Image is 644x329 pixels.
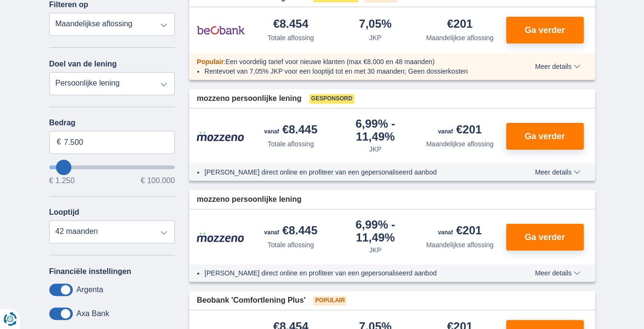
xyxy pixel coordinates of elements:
div: €8.454 [273,18,308,31]
button: Ga verder [506,224,584,251]
div: 7,05% [359,18,392,31]
button: Meer details [528,269,587,277]
div: Maandelijkse aflossing [426,240,494,250]
div: JKP [369,245,382,255]
span: Beobank 'Comfortlening Plus' [197,295,305,306]
div: Totale aflossing [268,240,314,250]
div: Maandelijkse aflossing [426,33,494,43]
div: €201 [438,225,482,238]
div: : [189,57,508,66]
div: €201 [438,124,482,137]
label: Financiële instellingen [49,267,132,276]
span: Meer details [535,169,580,175]
span: € 100.000 [141,177,175,185]
div: €201 [447,18,473,31]
label: Bedrag [49,119,175,127]
span: mozzeno persoonlijke lening [197,194,302,205]
div: Totale aflossing [268,33,314,43]
button: Ga verder [506,17,584,44]
div: Totale aflossing [268,139,314,149]
span: Meer details [535,270,580,276]
div: 6,99% [337,219,414,243]
div: €8.445 [264,225,317,238]
div: Maandelijkse aflossing [426,139,494,149]
span: € [57,137,61,148]
li: [PERSON_NAME] direct online en profiteer van een gepersonaliseerd aanbod [204,268,500,278]
label: Filteren op [49,0,89,9]
span: Ga verder [524,132,565,141]
label: Argenta [77,285,103,294]
span: Ga verder [524,233,565,241]
button: Meer details [528,63,587,70]
span: Ga verder [524,26,565,34]
li: Rentevoet van 7,05% JKP voor een looptijd tot en met 30 maanden; Geen dossierkosten [204,66,500,76]
li: [PERSON_NAME] direct online en profiteer van een gepersonaliseerd aanbod [204,167,500,177]
span: Populair [197,58,224,66]
span: Meer details [535,63,580,70]
div: JKP [369,33,382,43]
button: Meer details [528,168,587,176]
label: Axa Bank [77,309,109,318]
div: JKP [369,144,382,154]
span: Gesponsord [309,94,354,104]
button: Ga verder [506,123,584,150]
img: product.pl.alt Mozzeno [197,131,245,142]
input: wantToBorrow [49,165,175,169]
span: mozzeno persoonlijke lening [197,93,302,104]
div: 6,99% [337,118,414,143]
label: Doel van de lening [49,60,117,68]
span: Een voordelig tarief voor nieuwe klanten (max €8.000 en 48 maanden) [226,58,435,66]
img: product.pl.alt Beobank [197,18,245,42]
span: € 1.250 [49,177,75,185]
label: Looptijd [49,208,79,217]
div: €8.445 [264,124,317,137]
span: Populair [313,296,347,306]
img: product.pl.alt Mozzeno [197,232,245,242]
